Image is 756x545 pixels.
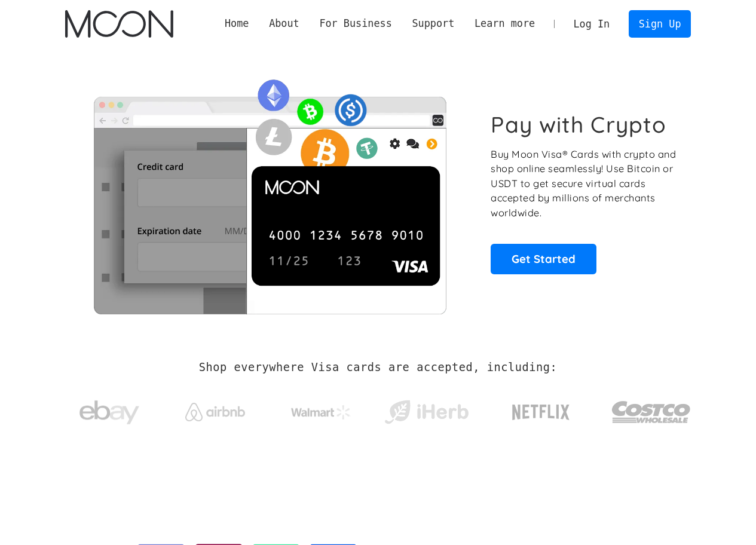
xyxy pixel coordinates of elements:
[382,397,471,428] img: iHerb
[215,16,259,31] a: Home
[291,405,351,420] img: Walmart
[611,378,691,440] a: Costco
[170,391,259,427] a: Airbnb
[402,16,464,31] div: Support
[65,10,173,38] a: home
[475,16,535,31] div: Learn more
[564,11,620,37] a: Log In
[491,111,666,138] h1: Pay with Crypto
[491,244,596,274] a: Get Started
[310,16,402,31] div: For Business
[629,10,691,37] a: Sign Up
[65,71,475,314] img: Moon Cards let you spend your crypto anywhere Visa is accepted.
[412,16,454,31] div: Support
[491,147,678,221] p: Buy Moon Visa® Cards with crypto and shop online seamlessly! Use Bitcoin or USDT to get secure vi...
[79,394,139,431] img: ebay
[511,397,571,427] img: Netflix
[319,16,391,31] div: For Business
[488,385,595,433] a: Netflix
[65,382,154,437] a: ebay
[65,10,173,38] img: Moon Logo
[185,403,245,421] img: Airbnb
[382,385,471,434] a: iHerb
[269,16,299,31] div: About
[276,393,365,425] a: Walmart
[611,390,691,434] img: Costco
[464,16,545,31] div: Learn more
[199,361,557,374] h2: Shop everywhere Visa cards are accepted, including:
[259,16,309,31] div: About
